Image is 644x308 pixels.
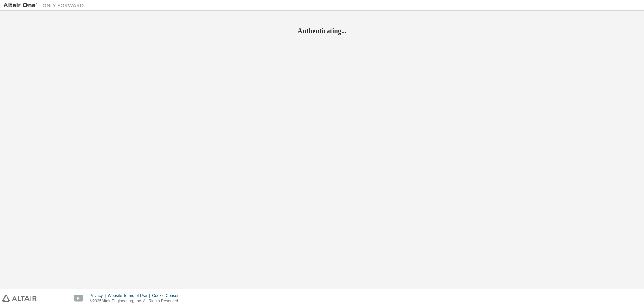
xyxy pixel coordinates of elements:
h2: Authenticating... [3,26,641,35]
div: Privacy [90,293,108,298]
div: Cookie Consent [152,293,184,298]
div: Website Terms of Use [108,293,152,298]
img: altair_logo.svg [2,295,37,302]
img: youtube.svg [74,295,84,302]
img: Altair One [3,2,87,9]
p: © 2025 Altair Engineering, Inc. All Rights Reserved. [90,298,185,304]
